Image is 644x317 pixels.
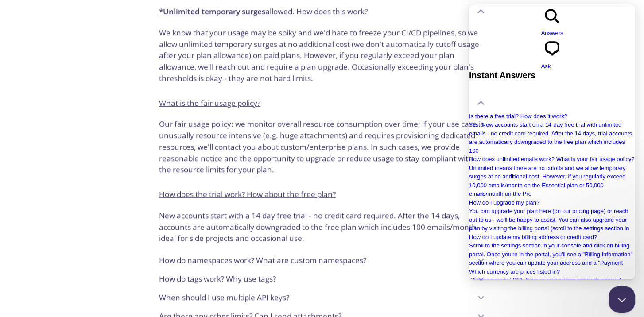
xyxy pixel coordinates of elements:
[159,292,289,303] p: When should I use multiple API keys?
[152,206,492,251] div: How does the trial work? How about the free plan?
[159,273,276,285] p: How do tags work? Why use tags?
[159,118,485,175] p: Our fair usage policy: we monitor overall resource consumption over time; if your use case is unu...
[159,6,368,17] p: allowed. How does this work?
[159,97,260,109] p: What is the fair usage policy?
[152,270,492,288] div: How do tags work? Why use tags?
[159,6,265,16] strong: *Unlimited temporary surges
[152,91,492,115] div: What is the fair usage policy?
[152,251,492,270] div: How do namespaces work? What are custom namespaces?
[152,288,492,307] div: When should I use multiple API keys?
[159,189,336,200] p: How does the trial work? How about the free plan?
[152,115,492,182] div: *Unlimited temporary surgesallowed. How does this work?
[159,210,485,244] p: New accounts start with a 14 day free trial - no credit card required. After the 14 days, account...
[159,255,366,266] p: How do namespaces work? What are custom namespaces?
[609,286,635,313] iframe: Help Scout Beacon - Close
[152,23,492,91] div: *Unlimited temporary surgesallowed. How does this work?
[469,4,635,279] iframe: Help Scout Beacon - Live Chat, Contact Form, and Knowledge Base
[159,27,485,84] p: We know that your usage may be spiky and we'd hate to freeze your CI/CD pipelines, so we allow un...
[152,182,492,206] div: How does the trial work? How about the free plan?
